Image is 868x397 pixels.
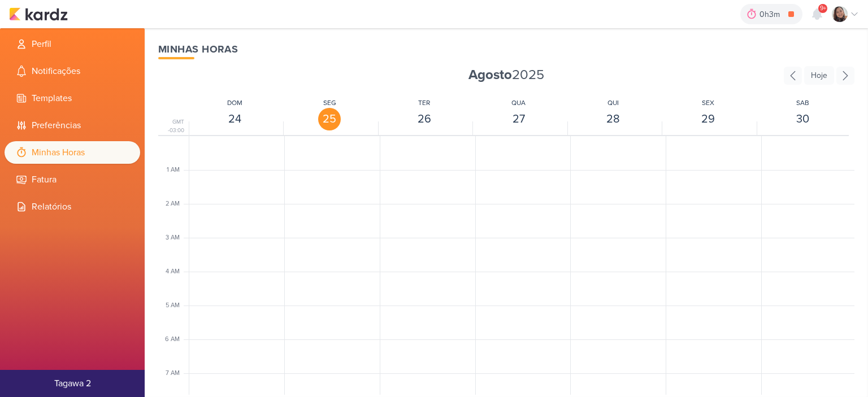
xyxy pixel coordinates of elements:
[166,369,186,378] div: 7 AM
[5,195,140,218] li: Relatórios
[166,301,186,311] div: 5 AM
[5,168,140,191] li: Fatura
[796,98,809,108] div: SAB
[468,66,544,84] span: 2025
[5,33,140,55] li: Perfil
[5,141,140,164] li: Minhas Horas
[158,118,186,135] div: GMT -03:00
[791,108,814,130] div: 30
[832,6,848,22] img: Sharlene Khoury
[5,87,140,110] li: Templates
[607,98,619,108] div: QUI
[820,4,826,13] span: 9+
[413,108,436,130] div: 26
[9,7,68,21] img: kardz.app
[227,98,242,108] div: DOM
[166,199,186,209] div: 2 AM
[5,60,140,82] li: Notificações
[318,108,341,130] div: 25
[165,335,186,344] div: 6 AM
[166,233,186,243] div: 3 AM
[167,165,186,175] div: 1 AM
[166,267,186,277] div: 4 AM
[804,66,834,85] div: Hoje
[702,98,714,108] div: SEX
[507,108,530,130] div: 27
[468,67,512,83] strong: Agosto
[158,42,854,57] div: Minhas Horas
[224,108,246,130] div: 24
[697,108,719,130] div: 29
[5,114,140,137] li: Preferências
[511,98,526,108] div: QUA
[602,108,624,130] div: 28
[323,98,336,108] div: SEG
[418,98,430,108] div: TER
[759,8,783,20] div: 0h3m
